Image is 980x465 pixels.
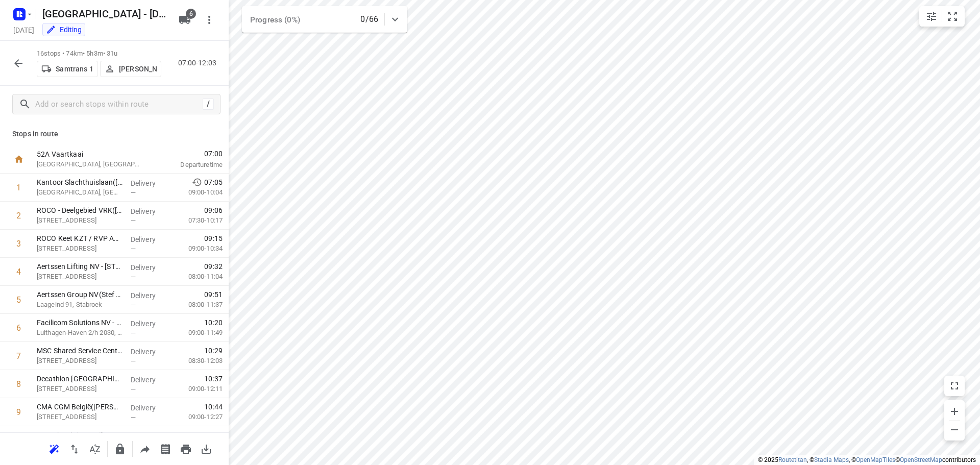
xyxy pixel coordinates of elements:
[203,99,214,110] div: /
[186,9,196,19] span: 6
[204,346,223,356] span: 10:29
[172,187,223,198] p: 09:00-10:04
[37,243,122,254] p: Merantistraat 129, Antwerpen
[12,129,216,139] p: Stops in route
[155,444,176,453] span: Print shipping labels
[16,239,21,249] div: 3
[131,403,168,413] p: Delivery
[242,6,407,33] div: Progress (0%)0/66
[110,439,130,459] button: Lock route
[16,323,21,333] div: 6
[172,356,223,366] p: 08:30-12:03
[204,261,223,272] span: 09:32
[37,356,122,366] p: [STREET_ADDRESS]
[37,159,143,169] p: [GEOGRAPHIC_DATA], [GEOGRAPHIC_DATA]
[37,61,98,77] button: Samtrans 1
[204,402,223,412] span: 10:44
[135,444,155,453] span: Share route
[172,412,223,422] p: 09:00-12:27
[856,456,895,463] a: OpenMapTiles
[131,206,168,216] p: Delivery
[16,183,21,192] div: 1
[178,58,220,68] p: 07:00-12:03
[199,10,219,30] button: More
[131,234,168,244] p: Delivery
[85,444,105,453] span: Sort by time window
[44,444,64,453] span: Reoptimize route
[131,273,136,281] span: —
[37,205,122,215] p: ROCO - Deelgebied VRK([PERSON_NAME])
[204,177,223,187] span: 07:05
[131,189,136,197] span: —
[37,384,122,394] p: Noorderlaan 53, Antwerpen
[37,346,122,356] p: MSC Shared Service Center [GEOGRAPHIC_DATA]([PERSON_NAME])
[196,444,216,453] span: Download route
[131,245,136,253] span: —
[64,444,85,453] span: Reverse route
[37,289,122,300] p: Aertssen Group NV(Stef van der Mast)
[131,329,136,337] span: —
[172,243,223,254] p: 09:00-10:34
[16,211,21,221] div: 2
[131,178,168,188] p: Delivery
[131,319,168,329] p: Delivery
[204,430,223,440] span: 10:57
[155,149,223,159] span: 07:00
[16,295,21,305] div: 5
[204,289,223,300] span: 09:51
[37,300,122,310] p: Laageind 91, Stabroek
[131,290,168,301] p: Delivery
[131,301,136,309] span: —
[172,384,223,394] p: 09:00-12:11
[131,347,168,357] p: Delivery
[131,385,136,393] span: —
[131,413,136,421] span: —
[172,272,223,282] p: 08:00-11:04
[155,160,223,170] p: Departure time
[16,351,21,361] div: 7
[37,49,161,59] p: 16 stops • 74km • 5h3m • 31u
[250,15,300,25] span: Progress (0%)
[778,456,807,463] a: Routetitan
[204,317,223,328] span: 10:20
[37,149,143,159] p: 52A Vaartkaai
[921,6,942,27] button: Map settings
[16,407,21,417] div: 9
[204,374,223,384] span: 10:37
[131,357,136,365] span: —
[942,6,963,27] button: Fit zoom
[37,412,122,422] p: Klipperstraat 15, Antwerpen
[9,24,38,36] h5: Project date
[35,96,203,112] input: Add or search stops within route
[131,431,168,441] p: Delivery
[172,300,223,310] p: 08:00-11:37
[900,456,942,463] a: OpenStreetMap
[16,267,21,277] div: 4
[37,272,122,282] p: Scheldelaan 16, Antwerpen
[38,6,170,22] h5: Antwerpen - Wednesday
[175,10,195,30] button: 6
[37,317,122,328] p: Facilicom Solutions NV - ABB / Acelleron(Hans Fierens (ABB / Acelleron))
[131,217,136,225] span: —
[119,65,157,73] p: [PERSON_NAME]
[16,379,21,389] div: 8
[204,205,223,215] span: 09:06
[360,13,378,26] p: 0/66
[37,328,122,338] p: Luithagen-Haven 2/h 2030, Antwerpen
[37,261,122,272] p: Aertssen Lifting NV - Scheldelaan 16(Ilyas Buser / Karl Antonissen)
[37,187,122,198] p: [GEOGRAPHIC_DATA], [GEOGRAPHIC_DATA]
[758,456,976,463] li: © 2025 , © , © © contributors
[37,215,122,226] p: [STREET_ADDRESS]
[56,65,93,73] p: Samtrans 1
[172,328,223,338] p: 09:00-11:49
[37,430,122,440] p: Maersk Belgium nv(Christel Van Goethem)
[176,444,196,453] span: Print route
[37,177,122,187] p: Kantoor Slachthuislaan(Olivier De Ridder)
[131,262,168,273] p: Delivery
[204,233,223,243] span: 09:15
[131,375,168,385] p: Delivery
[172,215,223,226] p: 07:30-10:17
[919,6,965,27] div: small contained button group
[814,456,849,463] a: Stadia Maps
[37,402,122,412] p: CMA CGM België(Pascale Demeersman)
